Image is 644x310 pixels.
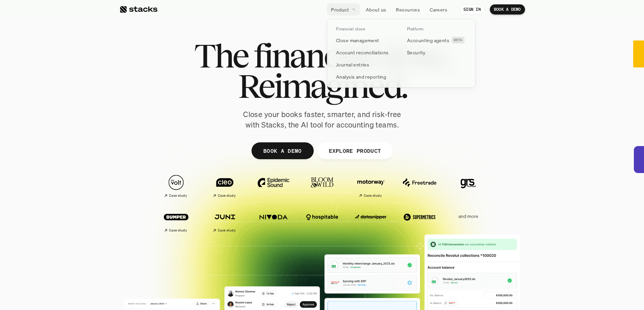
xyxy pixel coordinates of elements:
h2: Case study [218,194,236,198]
p: Account reconciliations [336,49,389,56]
p: SIGN IN [463,7,481,12]
p: and more [447,214,489,219]
span: financial [254,40,370,71]
p: Resources [396,6,420,13]
h2: BETA [454,38,462,42]
a: Close management [332,34,400,46]
a: Case study [204,206,246,235]
p: Careers [430,6,447,13]
a: Journal entries [332,58,400,71]
a: BOOK A DEMO [490,4,525,15]
p: Journal entries [336,61,369,68]
p: Analysis and reporting [336,73,386,80]
p: About us [366,6,386,13]
p: Accounting agents [407,37,449,44]
p: EXPLORE PRODUCT [329,146,381,156]
a: Security [403,46,471,58]
p: Product [331,6,349,13]
a: Case study [350,171,392,201]
p: Close your books faster, smarter, and risk-free with Stacks, the AI tool for accounting teams. [238,109,407,130]
a: Case study [204,171,246,201]
a: BOOK A DEMO [251,142,313,159]
span: The [194,40,248,71]
a: SIGN IN [459,4,485,15]
p: BOOK A DEMO [494,7,521,12]
a: Accounting agentsBETA [403,34,471,46]
p: Security [407,49,425,56]
a: Resources [392,3,424,16]
p: BOOK A DEMO [263,146,302,156]
h2: Case study [169,228,187,232]
p: Close management [336,37,379,44]
p: Platform [407,27,424,31]
a: Case study [155,206,197,235]
span: Reimagined. [238,71,406,101]
a: EXPLORE PRODUCT [317,142,393,159]
a: Account reconciliations [332,46,400,58]
a: About us [362,3,390,16]
h2: Case study [169,194,187,198]
h2: Case study [218,228,236,232]
a: Careers [426,3,451,16]
p: Financial close [336,27,365,31]
a: Analysis and reporting [332,71,400,83]
a: Case study [155,171,197,201]
h2: Case study [364,194,382,198]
